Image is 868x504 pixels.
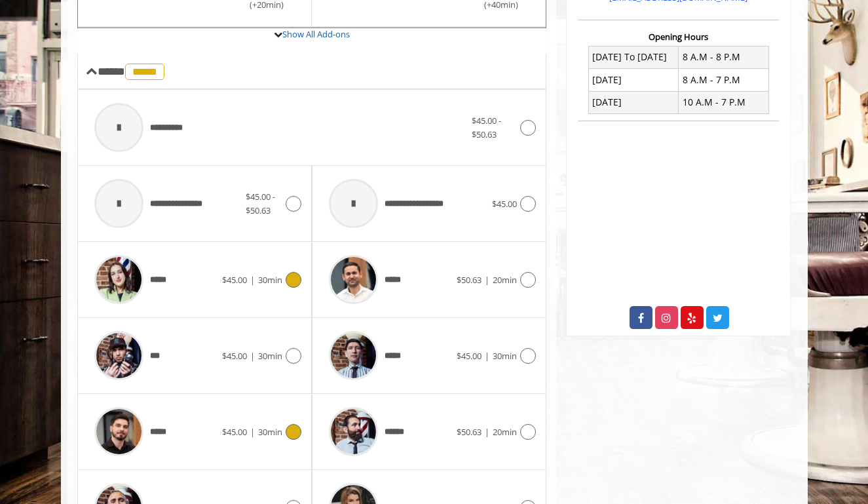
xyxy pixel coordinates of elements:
span: $45.00 - $50.63 [246,191,275,216]
span: $45.00 [222,274,247,286]
td: 8 A.M - 8 P.M [679,46,769,68]
td: 8 A.M - 7 P.M [679,69,769,91]
span: 30min [258,426,282,438]
span: $45.00 [222,426,247,438]
td: [DATE] [588,69,679,91]
span: | [485,350,489,362]
span: 30min [493,350,517,362]
a: Show All Add-ons [282,28,350,40]
span: 20min [493,426,517,438]
td: [DATE] To [DATE] [588,46,679,68]
span: $45.00 [222,350,247,362]
span: 30min [258,274,282,286]
h3: Opening Hours [578,32,779,41]
span: 30min [258,350,282,362]
span: | [485,274,489,286]
span: | [485,426,489,438]
span: 20min [493,274,517,286]
span: | [250,274,255,286]
span: | [250,426,255,438]
td: 10 A.M - 7 P.M [679,91,769,113]
td: [DATE] [588,91,679,113]
span: $45.00 - $50.63 [472,115,501,140]
span: $50.63 [457,426,481,438]
span: $50.63 [457,274,481,286]
span: | [250,350,255,362]
span: $45.00 [492,198,517,210]
span: $45.00 [457,350,481,362]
